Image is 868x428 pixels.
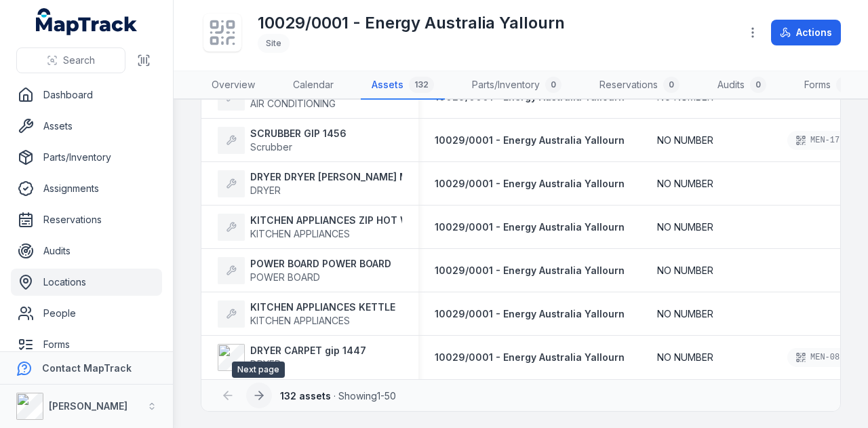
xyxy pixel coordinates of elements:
a: Assets [11,113,162,140]
span: 10029/0001 - Energy Australia Yallourn [435,178,625,189]
a: 10029/0001 - Energy Australia Yallourn [435,220,625,234]
a: Forms [11,331,162,358]
a: KITCHEN APPLIANCES ZIP HOT WATER ENERGYKITCHEN APPLIANCES [218,214,474,241]
span: 10029/0001 - Energy Australia Yallourn [435,221,625,233]
span: Search [63,54,95,67]
a: MapTrack [36,8,138,35]
span: 10029/0001 - Energy Australia Yallourn [435,351,625,363]
a: 10029/0001 - Energy Australia Yallourn [435,134,625,147]
div: 0 [663,77,679,93]
a: DRYER DRYER [PERSON_NAME] MAIN STORE ROOMDRYER [218,170,492,197]
span: POWER BOARD [250,271,320,283]
div: MEN-1704 [787,131,858,150]
strong: KITCHEN APPLIANCES KETTLE [250,300,395,314]
a: Locations [11,269,162,296]
span: NO NUMBER [657,177,713,191]
a: Assets132 [361,71,445,100]
a: KITCHEN APPLIANCES KETTLEKITCHEN APPLIANCES [218,300,395,328]
span: · Showing 1 - 50 [280,390,396,402]
a: Overview [201,71,266,100]
span: NO NUMBER [657,307,713,321]
strong: KITCHEN APPLIANCES ZIP HOT WATER ENERGY [250,214,474,227]
div: 132 [409,77,434,93]
a: 10029/0001 - Energy Australia Yallourn [435,264,625,277]
button: Search [16,47,125,73]
div: 0 [836,77,852,93]
span: DRYER [250,184,281,196]
span: NO NUMBER [657,134,713,147]
a: Parts/Inventory [11,144,162,171]
span: Next page [232,362,285,378]
a: 10029/0001 - Energy Australia Yallourn [435,307,625,321]
strong: POWER BOARD POWER BOARD [250,257,391,271]
span: AIR CONDITIONING [250,98,336,109]
strong: [PERSON_NAME] [49,400,127,412]
a: DRYER CARPET gip 1447DRYER [218,344,366,371]
a: POWER BOARD POWER BOARDPOWER BOARD [218,257,391,284]
strong: Contact MapTrack [42,362,132,374]
a: Calendar [282,71,344,100]
span: KITCHEN APPLIANCES [250,228,350,239]
div: 0 [750,77,766,93]
a: Reservations0 [589,71,690,100]
a: Audits [11,237,162,265]
span: NO NUMBER [657,220,713,234]
button: Actions [771,20,841,45]
strong: DRYER DRYER [PERSON_NAME] MAIN STORE ROOM [250,170,492,184]
strong: SCRUBBER GIP 1456 [250,127,347,140]
div: Site [258,34,290,53]
span: NO NUMBER [657,351,713,364]
a: SCRUBBER GIP 1456Scrubber [218,127,347,154]
span: 10029/0001 - Energy Australia Yallourn [435,265,625,276]
a: Parts/Inventory0 [461,71,572,100]
a: 10029/0001 - Energy Australia Yallourn [435,351,625,364]
div: 0 [545,77,561,93]
a: Dashboard [11,81,162,109]
a: Audits0 [707,71,777,100]
a: Reservations [11,206,162,233]
a: Assignments [11,175,162,202]
strong: 132 assets [280,390,331,402]
a: 10029/0001 - Energy Australia Yallourn [435,177,625,191]
span: NO NUMBER [657,264,713,277]
span: DRYER [250,358,281,370]
span: 10029/0001 - Energy Australia Yallourn [435,308,625,319]
span: 10029/0001 - Energy Australia Yallourn [435,134,625,146]
span: KITCHEN APPLIANCES [250,315,350,326]
span: 10029/0001 - Energy Australia Yallourn [435,91,625,102]
a: People [11,300,162,327]
h1: 10029/0001 - Energy Australia Yallourn [258,12,565,34]
a: Forms0 [793,71,863,100]
div: MEN-0800 [787,348,858,367]
strong: DRYER CARPET gip 1447 [250,344,366,357]
span: Scrubber [250,141,292,153]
